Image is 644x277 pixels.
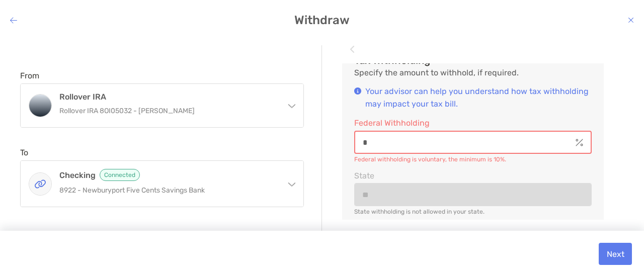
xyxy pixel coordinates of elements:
[100,169,140,181] span: Connected
[365,85,592,110] p: Your advisor can help you understand how tax withholding may impact your tax bill.
[354,171,374,180] label: State
[354,156,506,163] span: Federal withholding is voluntary, the minimum is 10%.
[59,105,277,117] p: Rollover IRA 8OI05032 - [PERSON_NAME]
[29,173,51,195] img: Checking
[29,95,51,117] img: Rollover IRA
[59,184,277,197] p: 8922 - Newburyport Five Cents Savings Bank
[354,118,592,128] span: Federal Withholding
[355,138,572,147] input: Federal Withholdinginput icon
[354,66,519,79] p: Specify the amount to withhold, if required.
[20,148,28,157] label: To
[59,169,277,181] h4: Checking
[354,87,361,95] img: Info Notification
[59,92,277,102] h4: Rollover IRA
[576,139,583,146] img: input icon
[599,243,632,265] button: Next
[354,208,485,215] span: State withholding is not allowed in your state.
[20,71,39,80] label: From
